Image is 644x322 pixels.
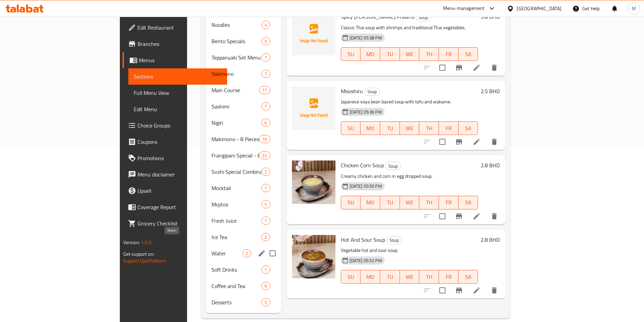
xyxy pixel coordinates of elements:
[262,234,270,240] span: 2
[400,270,420,284] button: WE
[262,22,270,28] span: 4
[481,12,500,21] h6: 3.8 BHD
[347,183,385,189] span: [DATE] 05:50 PM
[439,121,459,135] button: FR
[419,196,439,209] button: TH
[364,88,380,96] div: Soup
[211,200,261,208] span: Mojitos
[137,154,222,162] span: Promotions
[123,117,227,134] a: Choice Groups
[347,35,385,41] span: [DATE] 05:38 PM
[128,68,227,85] a: Sections
[259,151,270,159] div: items
[206,147,281,164] div: Frangipani Special - 8 Pieces22
[206,17,281,33] div: Noodles4
[473,286,481,294] a: Edit menu item
[137,40,222,48] span: Branches
[211,298,261,306] div: Desserts
[422,198,436,207] span: TH
[422,272,436,282] span: TH
[341,86,363,96] span: Misoshiru
[261,298,270,306] div: items
[211,168,261,176] span: Sushi Special Combination
[134,105,222,113] span: Edit Menu
[206,196,281,213] div: Mojitos5
[211,53,261,62] span: Teppanyaki Set Menu
[380,121,400,135] button: TU
[206,33,281,49] div: Bento Specials5
[206,98,281,115] div: Sashimi7
[435,209,449,223] span: Select to update
[292,86,335,130] img: Misoshiru
[461,123,476,133] span: SA
[341,121,361,135] button: SU
[261,200,270,208] div: items
[206,180,281,196] div: Mocktail7
[486,60,502,76] button: delete
[211,37,261,45] span: Bento Specials
[461,198,476,207] span: SA
[257,248,267,258] button: edit
[211,184,261,192] div: Mocktail
[461,272,476,282] span: SA
[363,272,378,282] span: MO
[123,199,227,215] a: Coverage Report
[344,123,358,133] span: SU
[416,13,431,21] div: Soup
[341,47,361,61] button: SU
[292,160,335,204] img: Chicken Corn Soup
[137,23,222,32] span: Edit Restaurant
[459,47,478,61] button: SA
[473,138,481,146] a: Edit menu item
[211,282,261,290] span: Coffee and Tea
[206,294,281,310] div: Desserts5
[261,53,270,62] div: items
[262,71,270,77] span: 7
[211,21,261,29] span: Noodles
[211,151,259,159] span: Frangipani Special - 8 Pieces
[211,102,261,111] span: Sashimi
[435,61,449,75] span: Select to update
[261,282,270,290] div: items
[123,134,227,150] a: Coupons
[486,282,502,299] button: delete
[261,119,270,127] div: items
[137,203,222,211] span: Coverage Report
[139,56,222,64] span: Menus
[451,134,467,150] button: Branch-specific-item
[439,270,459,284] button: FR
[361,121,380,135] button: MO
[137,138,222,146] span: Coupons
[341,98,478,106] p: Japanese soya bean based soup with tofu and wakame.
[344,198,358,207] span: SU
[386,236,402,244] div: Soup
[347,257,385,264] span: [DATE] 05:52 PM
[387,236,402,244] span: Soup
[341,270,361,284] button: SU
[206,245,281,261] div: Water2edit
[341,23,478,32] p: Classic Thai soup with shrimps and traditional Thai vegetables.
[262,283,270,289] span: 9
[344,272,358,282] span: SU
[341,235,385,245] span: Hot And Sour Soup
[344,49,358,59] span: SU
[259,152,270,159] span: 22
[403,272,417,282] span: WE
[261,168,270,176] div: items
[451,208,467,224] button: Branch-specific-item
[383,272,397,282] span: TU
[361,47,380,61] button: MO
[243,250,251,257] span: 2
[363,49,378,59] span: MO
[123,52,227,68] a: Menus
[442,49,456,59] span: FR
[383,198,397,207] span: TU
[261,21,270,29] div: items
[123,19,227,36] a: Edit Restaurant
